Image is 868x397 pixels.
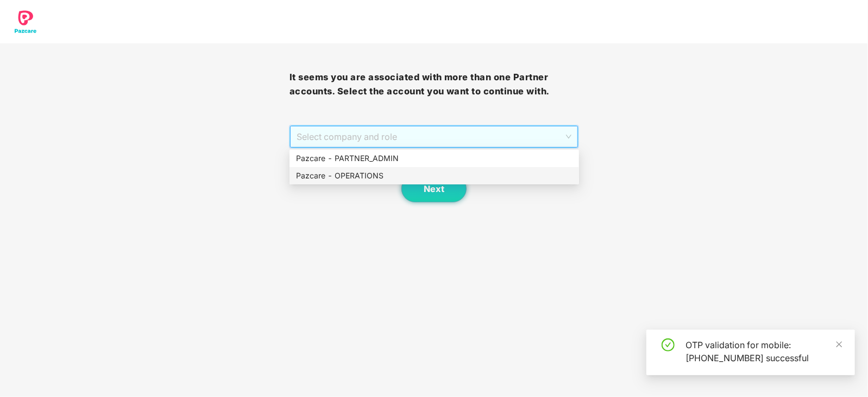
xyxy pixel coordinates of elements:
[297,126,572,147] span: Select company and role
[290,150,579,167] div: Pazcare - PARTNER_ADMIN
[424,184,444,194] span: Next
[296,170,573,182] div: Pazcare - OPERATIONS
[685,338,842,364] div: OTP validation for mobile: [PHONE_NUMBER] successful
[290,167,579,184] div: Pazcare - OPERATIONS
[662,338,675,351] span: check-circle
[296,152,573,164] div: Pazcare - PARTNER_ADMIN
[835,341,843,348] span: close
[401,175,467,202] button: Next
[290,71,579,98] h3: It seems you are associated with more than one Partner accounts. Select the account you want to c...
